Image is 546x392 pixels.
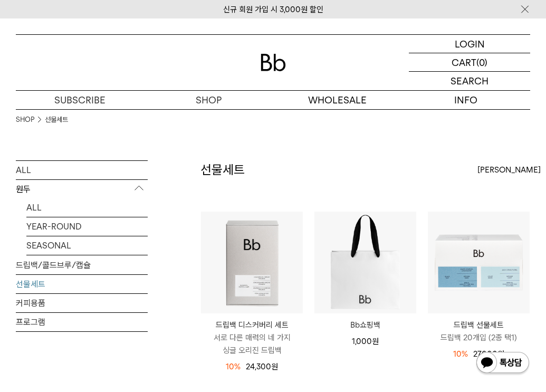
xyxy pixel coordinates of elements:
[16,91,145,109] a: SUBSCRIBE
[200,161,245,179] h2: 선물세트
[409,53,530,72] a: CART (0)
[477,164,541,176] span: [PERSON_NAME]
[497,349,504,359] span: 원
[453,348,468,360] div: 10%
[372,337,379,346] span: 원
[455,35,485,53] p: LOGIN
[428,319,530,344] a: 드립백 선물세트 드립백 20개입 (2종 택1)
[428,319,530,331] p: 드립백 선물세트
[476,53,487,71] p: (0)
[473,349,504,359] span: 27,000
[26,236,148,255] a: SEASONAL
[451,72,488,90] p: SEARCH
[223,5,323,14] a: 신규 회원 가입 시 3,000원 할인
[314,319,416,331] a: Bb쇼핑백
[475,351,530,376] img: 카카오톡 채널 1:1 채팅 버튼
[246,362,278,371] span: 24,300
[428,331,530,344] p: 드립백 20개입 (2종 택1)
[16,180,148,199] p: 원두
[273,91,402,109] p: WHOLESALE
[26,198,148,217] a: ALL
[45,114,68,125] a: 선물세트
[428,212,530,313] img: 드립백 선물세트
[201,319,303,331] p: 드립백 디스커버리 세트
[226,360,241,373] div: 10%
[16,114,34,125] a: SHOP
[271,362,278,371] span: 원
[201,319,303,357] a: 드립백 디스커버리 세트 서로 다른 매력의 네 가지 싱글 오리진 드립백
[401,91,530,109] p: INFO
[409,35,530,53] a: LOGIN
[352,337,379,346] span: 1,000
[16,256,148,274] a: 드립백/콜드브루/캡슐
[261,54,286,71] img: 로고
[145,91,273,109] a: SHOP
[452,53,476,71] p: CART
[26,217,148,236] a: YEAR-ROUND
[16,313,148,331] a: 프로그램
[16,275,148,293] a: 선물세트
[314,212,416,313] img: Bb쇼핑백
[201,212,303,313] img: 드립백 디스커버리 세트
[201,331,303,357] p: 서로 다른 매력의 네 가지 싱글 오리진 드립백
[16,294,148,312] a: 커피용품
[16,161,148,179] a: ALL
